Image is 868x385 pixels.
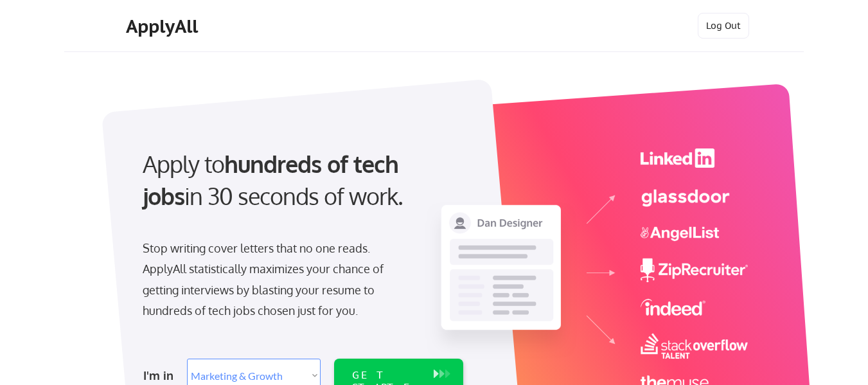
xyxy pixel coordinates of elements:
[143,149,404,210] strong: hundreds of tech jobs
[143,238,407,321] div: Stop writing cover letters that no one reads. ApplyAll statistically maximizes your chance of get...
[126,15,202,37] div: ApplyAll
[698,13,749,39] button: Log Out
[143,148,458,213] div: Apply to in 30 seconds of work.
